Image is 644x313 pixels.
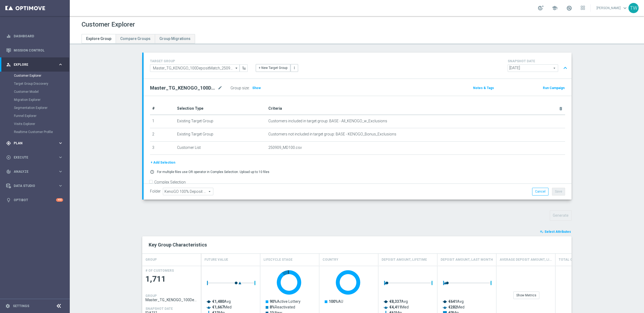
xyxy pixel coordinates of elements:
[150,102,175,115] th: #
[175,102,266,115] th: Selection Type
[389,305,401,309] tspan: €4,411
[175,128,266,142] td: Existing Target Group
[268,145,302,150] span: 250909_MD100.csv
[14,98,56,102] a: Migration Explorer
[157,170,269,174] p: For multiple files use OR operator in Complex Selection. Upload up to 10 files
[473,85,495,91] button: Notes & Tags
[448,305,464,309] text: Med
[14,120,69,128] div: Visits Explorer
[6,141,63,145] button: gps_fixed Plan keyboard_arrow_right
[539,229,572,235] button: playlist_add_check Select Attributes
[145,307,173,311] h4: SNAPSHOT DATE
[150,189,161,194] label: Folder
[382,255,427,264] h4: Deposit Amount, Lifetime
[268,119,387,123] span: Customers included in target group: BASE - All_KENOGO_w_Exclusions
[389,305,409,309] text: Med
[14,142,58,145] span: Plan
[6,155,11,160] i: play_circle_outline
[268,132,396,137] span: Customers not included in target group: BASE - KENOGO_Bonus_Exclusions
[6,141,11,146] i: gps_fixed
[14,63,58,66] span: Explore
[249,86,250,90] label: :
[14,184,58,187] span: Data Studio
[622,5,628,11] span: keyboard_arrow_down
[552,188,565,195] button: Save
[559,255,594,264] h4: Total GGR, Lifetime
[150,64,240,72] input: Select Existing or Create New
[389,299,408,304] text: Avg
[14,106,56,110] a: Segmentation Explorer
[508,59,569,63] h4: SNAPSHOT DATE
[291,64,298,72] button: more_vert
[14,96,69,104] div: Migration Explorer
[145,269,174,273] h4: # OF CUSTOMERS
[513,292,539,299] div: Show Metrics
[329,299,343,304] text: AU
[264,255,292,264] h4: Lifecycle Stage
[14,29,63,43] a: Dashboard
[150,85,217,91] h2: Master_TG_KENOGO_100DepositMatch_250909
[389,299,401,304] tspan: €8,337
[14,80,69,88] div: Target Group Discovery
[175,141,266,155] td: Customer List
[204,255,228,264] h4: Future Value
[323,255,338,264] h4: Country
[6,155,58,160] div: Execute
[212,299,224,304] tspan: €1,480
[150,141,175,155] td: 3
[82,34,195,43] ul: Tabs
[252,86,261,90] span: Show
[550,210,572,221] button: Generate
[82,21,135,28] h1: Customer Explorer
[234,65,239,72] i: arrow_drop_down
[448,299,457,304] tspan: €641
[6,34,11,39] i: equalizer
[6,155,63,160] button: play_circle_outline Execute keyboard_arrow_right
[256,64,290,72] button: + New Target Group
[14,73,56,78] a: Customer Explorer
[145,298,198,302] span: Master_TG_KENOGO_100DepositMatch_250909
[145,255,157,264] h4: GROUP
[270,305,295,309] text: Reactivated
[175,115,266,128] td: Existing Target Group
[14,114,56,118] a: Funnel Explorer
[448,305,457,309] tspan: €282
[212,305,224,309] tspan: €1,667
[56,198,63,202] div: +10
[292,66,296,70] i: more_vert
[14,193,56,207] a: Optibot
[628,3,639,13] div: TW
[14,90,56,94] a: Customer Model
[6,34,63,38] button: equalizer Dashboard
[154,180,186,185] label: Complex Selection
[14,43,63,57] a: Mission Control
[150,115,175,128] td: 1
[58,155,63,160] i: keyboard_arrow_right
[14,170,58,173] span: Analyze
[212,299,231,304] text: Avg
[6,43,63,57] div: Mission Control
[6,183,58,188] div: Data Studio
[6,62,11,67] i: person_search
[14,130,56,134] a: Realtime Customer Profile
[159,36,191,41] span: Group Migrations
[150,58,565,73] div: TARGET GROUP arrow_drop_down + New Target Group more_vert SNAPSHOT DATE arrow_drop_down expand_less
[14,82,56,86] a: Target Group Discovery
[145,294,157,298] h4: GROUP
[540,230,544,234] i: playlist_add_check
[14,112,69,120] div: Funnel Explorer
[6,170,63,174] button: track_changes Analyze keyboard_arrow_right
[58,183,63,188] i: keyboard_arrow_right
[6,198,11,202] i: lightbulb
[14,72,69,80] div: Customer Explorer
[14,122,56,126] a: Visits Explorer
[6,169,58,174] div: Analyze
[559,106,563,111] i: delete_forever
[14,88,69,96] div: Customer Model
[6,62,63,67] button: person_search Explore keyboard_arrow_right
[6,198,63,202] div: lightbulb Optibot +10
